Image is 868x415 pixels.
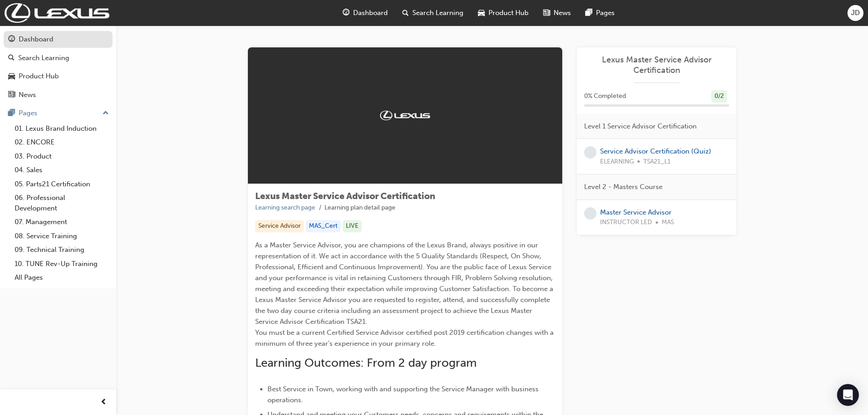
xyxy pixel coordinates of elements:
a: car-iconProduct Hub [471,4,536,22]
span: news-icon [8,91,15,99]
a: 06. Professional Development [11,191,113,215]
div: Open Intercom Messenger [837,384,859,406]
a: Master Service Advisor [600,208,672,216]
img: Trak [380,111,430,120]
span: As a Master Service Advisor, you are champions of the Lexus Brand, always positive in our represe... [255,241,555,348]
span: learningRecordVerb_NONE-icon [584,207,596,220]
span: search-icon [402,7,409,19]
span: guage-icon [8,36,15,44]
div: MAS_Cert [306,220,341,232]
a: News [4,87,113,103]
span: Best Service in Town, working with and supporting the Service Manager with business operations. [267,385,540,404]
span: pages-icon [8,109,15,118]
span: MAS [662,217,674,228]
div: Dashboard [19,34,53,45]
span: Search Learning [412,8,463,18]
a: Service Advisor Certification (Quiz) [600,147,711,155]
span: 0 % Completed [584,91,626,102]
span: Product Hub [488,8,529,18]
a: Learning search page [255,204,315,211]
button: Pages [4,105,113,122]
span: car-icon [478,7,485,19]
span: INSTRUCTOR LED [600,217,652,228]
div: Service Advisor [255,220,304,232]
a: 04. Sales [11,163,113,177]
span: news-icon [543,7,550,19]
div: Pages [19,108,37,118]
a: 10. TUNE Rev-Up Training [11,257,113,271]
span: pages-icon [586,7,592,19]
span: Lexus Master Service Advisor Certification [255,191,435,201]
div: LIVE [343,220,362,232]
a: Product Hub [4,68,113,85]
span: Learning Outcomes: From 2 day program [255,356,477,370]
a: guage-iconDashboard [335,4,395,22]
a: 01. Lexus Brand Induction [11,122,113,136]
button: JD [847,5,863,21]
a: 05. Parts21 Certification [11,177,113,191]
a: 08. Service Training [11,229,113,243]
li: Learning plan detail page [324,203,395,213]
div: Product Hub [19,71,59,82]
img: Trak [5,3,109,23]
span: prev-icon [100,397,107,408]
a: news-iconNews [536,4,578,22]
div: News [19,90,36,100]
span: Level 2 - Masters Course [584,182,663,192]
span: up-icon [103,108,109,119]
a: Dashboard [4,31,113,48]
a: 03. Product [11,149,113,164]
span: ELEARNING [600,157,634,167]
span: car-icon [8,72,15,81]
span: Level 1 Service Advisor Certification [584,121,697,132]
a: 07. Management [11,215,113,229]
span: Dashboard [353,8,388,18]
span: JD [851,8,860,18]
span: News [554,8,571,18]
span: search-icon [8,54,15,62]
a: Lexus Master Service Advisor Certification [584,55,729,75]
a: All Pages [11,271,113,285]
button: DashboardSearch LearningProduct HubNews [4,29,113,105]
a: 09. Technical Training [11,243,113,257]
div: 0 / 2 [711,90,727,102]
a: search-iconSearch Learning [395,4,471,22]
a: Search Learning [4,50,113,67]
div: Search Learning [18,53,69,63]
span: Pages [596,8,615,18]
a: 02. ENCORE [11,135,113,149]
span: learningRecordVerb_NONE-icon [584,146,596,159]
span: guage-icon [343,7,349,19]
span: TSA21_L1 [643,157,671,167]
a: pages-iconPages [578,4,622,22]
